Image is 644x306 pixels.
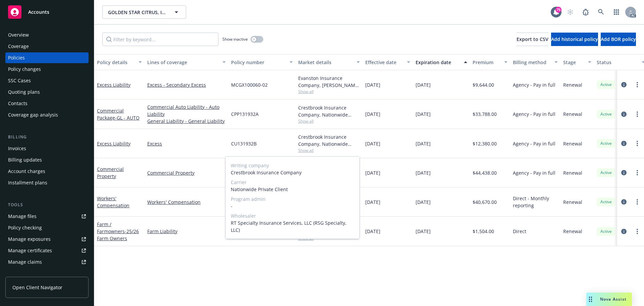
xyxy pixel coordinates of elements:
button: Nova Assist [586,293,632,306]
div: Billing updates [8,155,42,165]
div: Drag to move [586,293,595,306]
span: $1,504.00 [473,228,494,235]
span: [DATE] [365,228,380,235]
a: Manage files [5,211,89,222]
a: more [633,81,641,89]
span: Renewal [563,81,582,88]
div: Lines of coverage [147,59,218,66]
div: Manage files [8,211,37,222]
div: 75 [555,7,561,13]
span: Renewal [563,169,582,176]
span: Show all [298,118,360,124]
a: Invoices [5,143,89,154]
span: [DATE] [365,199,380,206]
span: Nationwide Private Client [231,186,354,193]
a: Quoting plans [5,87,89,97]
a: circleInformation [620,169,628,177]
div: Evanston Insurance Company, [PERSON_NAME] Insurance, RT Specialty Insurance Services, LLC (RSG Sp... [298,75,360,89]
a: Report a Bug [579,5,592,19]
button: Policy number [228,54,296,70]
div: Account charges [8,166,45,177]
span: Manage exposures [5,234,89,245]
span: Agency - Pay in full [513,140,555,147]
div: Billing [5,134,89,140]
div: Coverage gap analysis [8,110,58,120]
div: Overview [8,30,29,40]
span: [DATE] [365,111,380,118]
div: Installment plans [8,177,47,188]
a: Manage certificates [5,245,89,256]
span: Accounts [28,9,49,15]
a: more [633,139,641,147]
span: - GL - AUTO [115,115,140,121]
div: Status [597,59,638,66]
a: Excess Liability [97,140,130,147]
div: Market details [298,59,353,66]
button: Premium [470,54,510,70]
button: Stage [560,54,594,70]
a: Installment plans [5,177,89,188]
a: Farm Liability [147,228,226,235]
button: Effective date [363,54,413,70]
a: circleInformation [620,227,628,235]
a: Search [594,5,608,19]
span: Active [599,199,613,205]
a: more [633,198,641,206]
div: Manage exposures [8,234,51,245]
a: Excess [147,140,226,147]
span: Agency - Pay in full [513,169,555,176]
a: more [633,227,641,235]
div: Manage certificates [8,245,52,256]
span: Direct - Monthly reporting [513,195,558,209]
span: Renewal [563,111,582,118]
span: [DATE] [416,81,431,88]
a: Farm / Farmowners [97,221,139,242]
a: Commercial Property [97,166,124,179]
button: Market details [296,54,363,70]
span: Export to CSV [517,36,548,42]
span: [DATE] [365,140,380,147]
div: Premium [473,59,500,66]
input: Filter by keyword... [102,33,218,46]
a: Coverage gap analysis [5,110,89,120]
span: Open Client Navigator [12,284,62,291]
span: Show all [298,147,360,153]
span: Renewal [563,140,582,147]
a: Policy checking [5,222,89,233]
span: Crestbrook Insurance Company [231,169,354,176]
div: Manage claims [8,257,42,267]
span: GOLDEN STAR CITRUS, INC. [108,9,166,16]
span: $12,380.00 [473,140,497,147]
a: circleInformation [620,110,628,118]
span: Add historical policy [551,36,598,42]
a: circleInformation [620,198,628,206]
button: Expiration date [413,54,470,70]
button: GOLDEN STAR CITRUS, INC. [102,5,186,19]
a: Manage claims [5,257,89,267]
a: Accounts [5,3,89,21]
div: Crestbrook Insurance Company, Nationwide Private Client, RT Specialty Insurance Services, LLC (RS... [298,104,360,118]
span: [DATE] [416,140,431,147]
span: Active [599,111,613,117]
a: Account charges [5,166,89,177]
div: Effective date [365,59,403,66]
div: Policy details [97,59,135,66]
span: Direct [513,228,526,235]
span: Wholesaler [231,212,354,219]
a: General Liability - General Liability [147,118,226,125]
a: Excess - Secondary Excess [147,81,226,88]
a: Workers' Compensation [147,199,226,206]
div: Billing method [513,59,550,66]
a: Commercial Package [97,107,140,121]
span: MCGX100060-02 [231,81,268,88]
a: circleInformation [620,81,628,89]
div: SSC Cases [8,75,31,86]
button: Add BOR policy [601,33,636,46]
span: Renewal [563,228,582,235]
a: Policies [5,52,89,63]
a: Commercial Property [147,169,226,176]
div: Tools [5,202,89,208]
span: [DATE] [416,199,431,206]
div: Manage BORs [8,268,40,279]
span: [DATE] [416,169,431,176]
